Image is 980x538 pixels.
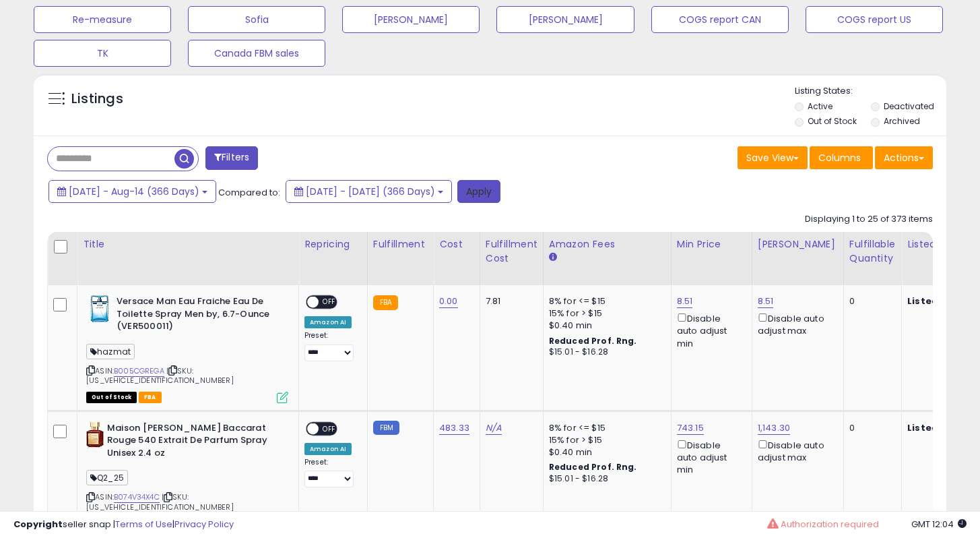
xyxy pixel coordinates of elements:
span: Q2_25 [86,470,128,485]
img: 41D3DPiH0TL._SL40_.jpg [86,422,104,449]
a: 483.33 [439,421,469,435]
span: OFF [319,423,340,434]
div: Disable auto adjust min [677,438,742,477]
div: [PERSON_NAME] [758,237,838,251]
div: 0 [849,295,891,307]
button: Re-measure [34,6,171,33]
span: Compared to: [218,186,280,199]
button: Filters [205,146,258,170]
div: 0 [849,422,891,434]
div: Fulfillment [373,237,428,251]
button: Canada FBM sales [188,40,325,67]
h5: Listings [71,90,123,109]
a: Terms of Use [115,518,172,531]
span: FBA [139,392,162,403]
div: $15.01 - $16.28 [549,473,661,485]
a: 743.15 [677,421,704,435]
span: OFF [319,297,340,308]
b: Listed Price: [907,421,969,434]
div: 15% for > $15 [549,307,661,320]
span: [DATE] - Aug-14 (366 Days) [69,185,199,198]
button: Sofia [188,6,325,33]
span: Columns [818,151,861,165]
a: N/A [486,421,502,435]
img: 51tgMTarTbL._SL40_.jpg [86,295,113,322]
span: [DATE] - [DATE] (366 Days) [306,185,435,198]
button: Apply [457,180,500,203]
small: FBM [373,421,399,435]
div: ASIN: [86,295,288,402]
button: [DATE] - [DATE] (366 Days) [286,180,452,203]
div: 8% for <= $15 [549,422,661,434]
button: [PERSON_NAME] [342,6,480,33]
b: Reduced Prof. Rng. [549,461,637,473]
strong: Copyright [13,518,63,531]
div: $0.40 min [549,320,661,332]
b: Reduced Prof. Rng. [549,335,637,347]
div: Amazon AI [304,443,352,455]
button: [PERSON_NAME] [496,6,634,33]
a: B074V34X4C [114,491,160,503]
div: Disable auto adjust max [758,438,833,464]
div: 15% for > $15 [549,434,661,446]
button: Save View [738,146,808,169]
button: TK [34,40,171,67]
div: $15.01 - $16.28 [549,347,661,358]
div: 7.81 [486,295,533,307]
div: Title [83,237,293,251]
div: Fulfillable Quantity [849,237,896,266]
div: Fulfillment Cost [486,237,537,266]
p: Listing States: [795,85,946,98]
div: Disable auto adjust min [677,311,742,350]
button: Columns [810,146,873,169]
a: 1,143.30 [758,421,790,435]
button: Actions [875,146,933,169]
div: $0.40 min [549,446,661,458]
button: [DATE] - Aug-14 (366 Days) [48,180,216,203]
button: COGS report US [806,6,943,33]
div: Min Price [677,237,746,251]
button: COGS report CAN [651,6,789,33]
span: | SKU: [US_VEHICLE_IDENTIFICATION_NUMBER] [86,365,234,386]
small: Amazon Fees. [549,251,557,264]
a: 8.51 [758,295,774,308]
div: Cost [439,237,474,251]
div: Repricing [304,237,362,251]
label: Deactivated [884,100,934,112]
a: B005CGREGA [114,365,164,377]
a: Privacy Policy [174,518,234,531]
a: 0.00 [439,295,458,308]
small: FBA [373,295,398,310]
span: 2025-08-15 12:04 GMT [911,518,967,531]
b: Versace Man Eau Fraiche Eau De Toilette Spray Men by, 6.7-Ounce (VER500011) [117,295,280,336]
b: Listed Price: [907,295,969,307]
div: Preset: [304,331,357,361]
div: Amazon Fees [549,237,665,251]
div: Disable auto adjust max [758,311,833,337]
div: Preset: [304,458,357,488]
label: Out of Stock [808,115,857,127]
div: seller snap | | [13,518,234,531]
label: Active [808,100,832,112]
label: Archived [884,115,920,127]
b: Maison [PERSON_NAME] Baccarat Rouge 540 Extrait De Parfum Spray Unisex 2.4 oz [107,422,271,463]
span: hazmat [86,344,135,359]
span: All listings that are currently out of stock and unavailable for purchase on Amazon [86,392,137,403]
div: 8% for <= $15 [549,295,661,307]
div: Amazon AI [304,316,352,328]
a: 8.51 [677,295,693,308]
div: Displaying 1 to 25 of 373 items [805,213,933,226]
